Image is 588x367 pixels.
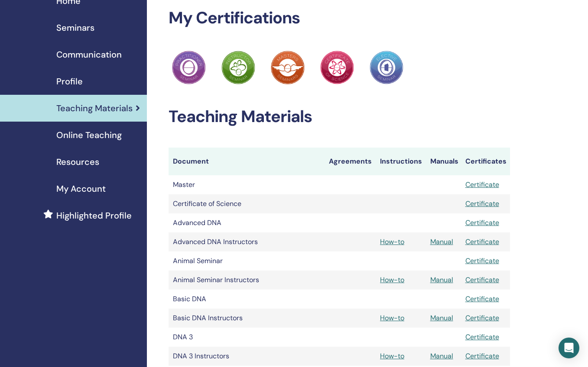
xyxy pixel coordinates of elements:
a: Manual [430,275,453,284]
span: Resources [56,155,99,168]
td: Master [169,175,325,194]
a: Certificate [465,351,499,361]
span: My Account [56,182,106,195]
img: Practitioner [320,51,354,84]
td: Basic DNA Instructors [169,309,325,328]
a: Certificate [465,180,499,189]
span: Online Teaching [56,129,122,142]
th: Instructions [376,148,426,175]
td: Advanced DNA [169,213,325,232]
img: Practitioner [172,51,206,84]
td: Animal Seminar Instructors [169,270,325,290]
span: Communication [56,48,122,61]
a: Certificate [465,294,499,303]
span: Profile [56,75,83,88]
a: How-to [380,351,404,361]
span: Highlighted Profile [56,209,132,222]
a: Manual [430,351,453,361]
div: Open Intercom Messenger [559,338,579,358]
th: Manuals [426,148,461,175]
td: Certificate of Science [169,194,325,213]
a: How-to [380,313,404,322]
th: Certificates [461,148,510,175]
a: Manual [430,237,453,246]
a: Certificate [465,237,499,246]
td: DNA 3 [169,328,325,347]
th: Agreements [325,148,376,175]
h2: Teaching Materials [169,107,510,127]
img: Practitioner [221,51,255,84]
a: How-to [380,237,404,246]
a: Manual [430,313,453,322]
a: Certificate [465,199,499,208]
span: Seminars [56,21,94,34]
td: Basic DNA [169,290,325,309]
a: How-to [380,275,404,284]
td: DNA 3 Instructors [169,347,325,366]
img: Practitioner [271,51,305,84]
a: Certificate [465,256,499,265]
a: Certificate [465,218,499,227]
th: Document [169,148,325,175]
span: Teaching Materials [56,102,133,115]
td: Advanced DNA Instructors [169,232,325,251]
a: Certificate [465,275,499,284]
a: Certificate [465,332,499,341]
img: Practitioner [370,51,403,84]
h2: My Certifications [169,8,510,28]
td: Animal Seminar [169,251,325,270]
a: Certificate [465,313,499,322]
